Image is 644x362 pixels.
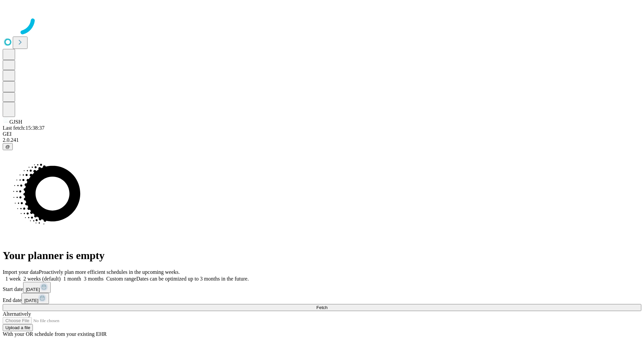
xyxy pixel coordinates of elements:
[136,276,249,282] span: Dates can be optimized up to 3 months in the future.
[63,276,81,282] span: 1 month
[3,331,107,337] span: With your OR schedule from your existing EHR
[23,282,51,293] button: [DATE]
[3,143,13,150] button: @
[3,311,31,317] span: Alternatively
[3,324,33,331] button: Upload a file
[9,119,22,125] span: GJSH
[106,276,136,282] span: Custom range
[3,131,641,137] div: GEI
[3,269,39,275] span: Import your data
[5,276,21,282] span: 1 week
[3,282,641,293] div: Start date
[5,144,10,149] span: @
[3,293,641,304] div: End date
[3,137,641,143] div: 2.0.241
[3,249,641,262] h1: Your planner is empty
[21,293,49,304] button: [DATE]
[3,125,45,131] span: Last fetch: 15:38:37
[39,269,180,275] span: Proactively plan more efficient schedules in the upcoming weeks.
[26,287,40,292] span: [DATE]
[24,298,38,303] span: [DATE]
[316,305,327,310] span: Fetch
[84,276,104,282] span: 3 months
[3,304,641,311] button: Fetch
[23,276,61,282] span: 2 weeks (default)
